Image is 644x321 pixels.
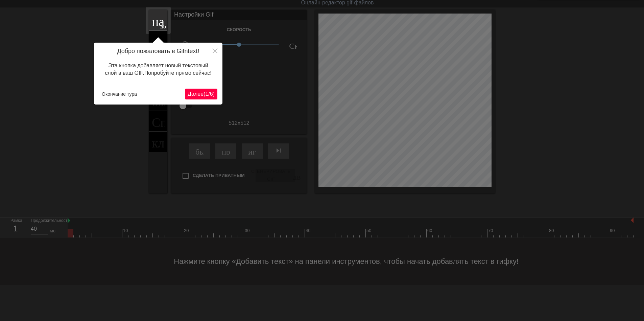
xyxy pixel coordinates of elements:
ya-tr-span: 1 [205,91,208,97]
ya-tr-span: ) [213,91,215,97]
ya-tr-span: Эта кнопка добавляет новый текстовый слой в ваш GIF. [105,63,208,76]
button: Окончание тура [99,89,140,99]
ya-tr-span: / [208,91,210,97]
button: Закрыть [208,43,222,58]
button: Далее [185,89,217,99]
h4: Добро пожаловать в Gifntext! [99,48,217,55]
ya-tr-span: Окончание тура [102,91,137,97]
ya-tr-span: ( [204,91,205,97]
ya-tr-span: Попробуйте прямо сейчас! [144,70,212,76]
ya-tr-span: Добро пожаловать в Gifntext! [117,48,199,54]
ya-tr-span: Далее [188,91,204,97]
ya-tr-span: 6 [210,91,213,97]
